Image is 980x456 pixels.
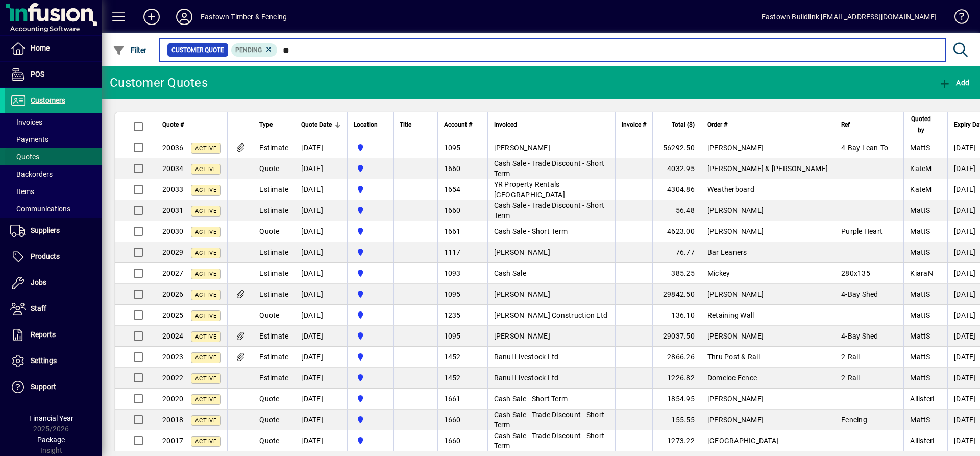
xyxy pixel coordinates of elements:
[707,119,727,130] span: Order #
[494,159,605,178] span: Cash Sale - Trade Discount - Short Term
[135,8,168,26] button: Add
[707,185,754,194] span: Weatherboard
[910,374,930,382] span: MattS
[354,226,387,237] span: Holyoake St
[444,185,461,194] span: 1654
[494,332,550,340] span: [PERSON_NAME]
[672,119,695,130] span: Total ($)
[444,206,461,214] span: 1660
[444,353,461,361] span: 1452
[707,227,764,235] span: [PERSON_NAME]
[162,227,183,235] span: 20030
[5,374,102,400] a: Support
[494,353,559,361] span: Ranui Livestock Ltd
[295,430,347,451] td: [DATE]
[494,119,517,130] span: Invoiced
[910,164,932,173] span: KateM
[162,185,183,194] span: 20033
[301,119,341,130] div: Quote Date
[259,143,288,152] span: Estimate
[354,414,387,425] span: Holyoake St
[652,242,701,263] td: 76.77
[841,353,860,361] span: 2-Rail
[354,119,387,130] div: Location
[444,395,461,403] span: 1661
[707,290,764,298] span: [PERSON_NAME]
[354,330,387,342] span: Holyoake St
[910,269,933,277] span: KiaraN
[110,75,208,91] div: Customer Quotes
[5,244,102,270] a: Products
[259,353,288,361] span: Estimate
[31,278,46,286] span: Jobs
[5,113,102,131] a: Invoices
[195,333,217,340] span: Active
[400,119,411,130] span: Title
[10,170,53,178] span: Backorders
[841,374,860,382] span: 2-Rail
[444,290,461,298] span: 1095
[259,416,279,424] span: Quote
[235,46,262,54] span: Pending
[168,8,201,26] button: Profile
[652,305,701,326] td: 136.10
[444,416,461,424] span: 1660
[195,354,217,361] span: Active
[494,248,550,256] span: [PERSON_NAME]
[910,206,930,214] span: MattS
[37,436,65,444] span: Package
[910,248,930,256] span: MattS
[707,119,828,130] div: Order #
[841,227,883,235] span: Purple Heart
[400,119,431,130] div: Title
[195,208,217,214] span: Active
[162,290,183,298] span: 20026
[171,45,224,55] span: Customer Quote
[652,263,701,284] td: 385.25
[652,389,701,410] td: 1854.95
[29,414,73,422] span: Financial Year
[444,119,481,130] div: Account #
[652,368,701,389] td: 1226.82
[444,311,461,319] span: 1235
[195,229,217,235] span: Active
[652,326,701,347] td: 29037.50
[707,332,764,340] span: [PERSON_NAME]
[622,119,646,130] span: Invoice #
[910,113,932,136] span: Quoted by
[841,269,870,277] span: 280x135
[10,118,42,126] span: Invoices
[354,163,387,174] span: Holyoake St
[195,313,217,319] span: Active
[707,143,764,152] span: [PERSON_NAME]
[936,74,972,92] button: Add
[195,396,217,403] span: Active
[444,119,472,130] span: Account #
[494,311,608,319] span: [PERSON_NAME] Construction Ltd
[5,322,102,348] a: Reports
[295,200,347,221] td: [DATE]
[259,311,279,319] span: Quote
[707,374,757,382] span: Domeloc Fence
[707,269,730,277] span: Mickey
[259,164,279,173] span: Quote
[494,201,605,220] span: Cash Sale - Trade Discount - Short Term
[910,113,941,136] div: Quoted by
[259,332,288,340] span: Estimate
[910,332,930,340] span: MattS
[910,395,937,403] span: AllisterL
[444,332,461,340] span: 1095
[354,351,387,363] span: Holyoake St
[295,305,347,326] td: [DATE]
[195,292,217,298] span: Active
[707,164,828,173] span: [PERSON_NAME] & [PERSON_NAME]
[841,416,867,424] span: Fencing
[494,269,526,277] span: Cash Sale
[652,137,701,158] td: 56292.50
[31,304,46,313] span: Staff
[910,143,930,152] span: MattS
[259,248,288,256] span: Estimate
[5,200,102,218] a: Communications
[259,437,279,445] span: Quote
[162,119,221,130] div: Quote #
